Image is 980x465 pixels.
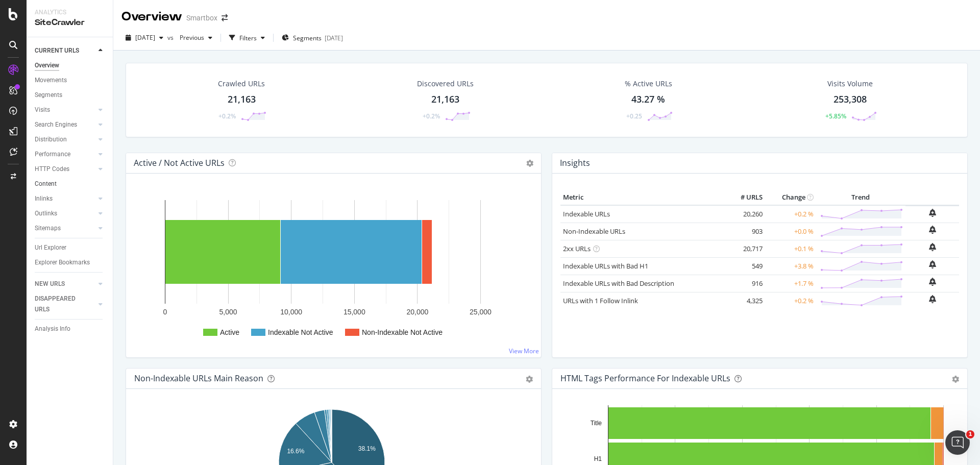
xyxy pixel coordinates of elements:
td: 20,717 [724,240,765,257]
text: 15,000 [344,308,365,316]
div: Url Explorer [35,242,66,253]
th: # URLS [724,190,765,205]
text: 0 [163,308,167,316]
div: bell-plus [929,295,936,303]
td: 4,325 [724,292,765,309]
div: Visits [35,105,50,115]
div: bell-plus [929,260,936,268]
div: HTML Tags Performance for Indexable URLs [560,373,730,383]
th: Trend [816,190,905,205]
td: 903 [724,223,765,240]
button: [DATE] [121,30,167,46]
div: Performance [35,149,70,160]
div: arrow-right-arrow-left [222,14,228,21]
div: CURRENT URLS [35,45,79,56]
a: URLs with 1 Follow Inlink [563,296,638,305]
div: Inlinks [35,193,53,204]
a: View More [509,347,539,355]
div: % Active URLs [625,79,672,89]
div: Discovered URLs [417,79,474,89]
div: 21,163 [431,93,459,106]
div: Filters [239,34,257,42]
a: Indexable URLs [563,209,610,218]
text: 10,000 [280,308,302,316]
span: Segments [293,34,322,42]
a: 2xx URLs [563,244,591,253]
text: 38.1% [358,445,376,452]
div: Distribution [35,134,67,145]
td: 20,260 [724,205,765,223]
td: 549 [724,257,765,275]
div: Overview [35,60,59,71]
a: Analysis Info [35,324,106,334]
td: +0.0 % [765,223,816,240]
div: 43.27 % [631,93,665,106]
div: +0.2% [423,112,440,120]
div: bell-plus [929,226,936,234]
div: Analytics [35,8,105,17]
span: vs [167,33,176,42]
td: +0.2 % [765,205,816,223]
div: gear [526,376,533,383]
text: Active [220,328,239,336]
text: Title [591,420,602,427]
h4: Insights [560,156,590,170]
text: Non-Indexable Not Active [362,328,443,336]
div: Content [35,179,57,189]
text: 20,000 [406,308,428,316]
text: 16.6% [287,448,304,455]
div: [DATE] [325,34,343,42]
div: +0.2% [218,112,236,120]
button: Filters [225,30,269,46]
a: Inlinks [35,193,95,204]
a: Non-Indexable URLs [563,227,625,236]
div: DISAPPEARED URLS [35,293,86,315]
text: H1 [594,455,602,462]
td: +0.2 % [765,292,816,309]
a: Content [35,179,106,189]
td: +0.1 % [765,240,816,257]
div: Segments [35,90,62,101]
div: Overview [121,8,182,26]
span: 2025 Sep. 15th [135,33,155,42]
div: bell-plus [929,209,936,217]
svg: A chart. [134,190,529,349]
a: Indexable URLs with Bad Description [563,279,674,288]
button: Previous [176,30,216,46]
div: Visits Volume [827,79,873,89]
a: DISAPPEARED URLS [35,293,95,315]
a: Url Explorer [35,242,106,253]
div: 253,308 [834,93,867,106]
a: Performance [35,149,95,160]
a: Visits [35,105,95,115]
text: Indexable Not Active [268,328,333,336]
a: CURRENT URLS [35,45,95,56]
td: +1.7 % [765,275,816,292]
div: bell-plus [929,278,936,286]
div: gear [952,376,959,383]
div: SiteCrawler [35,17,105,29]
div: Non-Indexable URLs Main Reason [134,373,263,383]
a: NEW URLS [35,279,95,289]
a: Overview [35,60,106,71]
a: Indexable URLs with Bad H1 [563,261,648,271]
div: Search Engines [35,119,77,130]
div: Analysis Info [35,324,70,334]
div: +0.25 [626,112,642,120]
a: Search Engines [35,119,95,130]
i: Options [526,160,533,167]
div: 21,163 [228,93,256,106]
td: +3.8 % [765,257,816,275]
div: Movements [35,75,67,86]
div: bell-plus [929,243,936,251]
a: Segments [35,90,106,101]
span: 1 [966,430,974,438]
div: HTTP Codes [35,164,69,175]
td: 916 [724,275,765,292]
a: HTTP Codes [35,164,95,175]
th: Metric [560,190,724,205]
span: Previous [176,33,204,42]
div: +5.85% [825,112,846,120]
div: Crawled URLs [218,79,265,89]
